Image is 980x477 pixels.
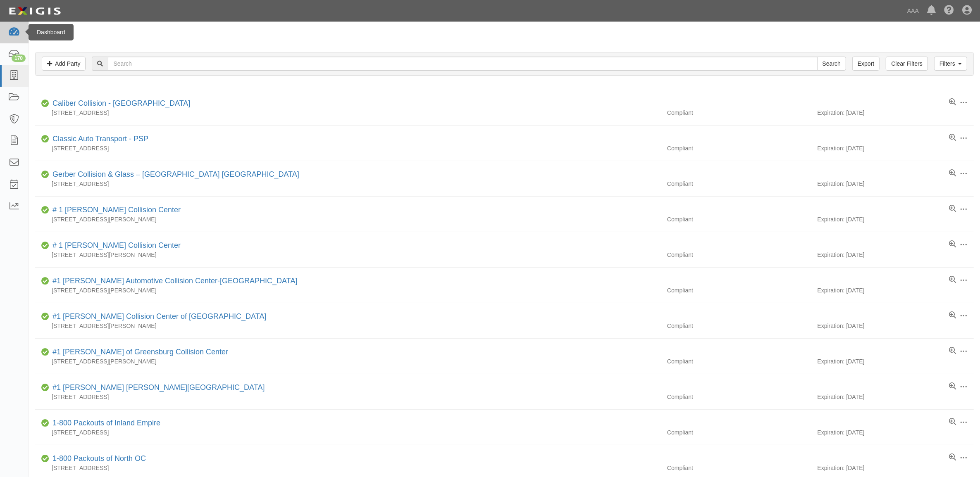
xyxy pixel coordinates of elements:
[818,357,974,365] div: Expiration: [DATE]
[934,57,967,71] a: Filters
[49,311,267,322] div: #1 Cochran Collision Center of Greensburg
[661,286,818,294] div: Compliant
[949,382,956,391] a: View results summary
[818,109,974,117] div: Expiration: [DATE]
[41,349,49,355] i: Compliant
[52,419,160,427] a: 1-800 Packouts of Inland Empire
[35,31,974,42] h1: Parties
[52,348,228,356] a: #1 [PERSON_NAME] of Greensburg Collision Center
[29,24,74,40] div: Dashboard
[818,144,974,152] div: Expiration: [DATE]
[35,180,661,188] div: [STREET_ADDRESS]
[6,4,63,19] img: logo-5460c22ac91f19d4615b14bd174203de0afe785f0fc80cf4dbbc73dc1793850b.png
[41,207,49,213] i: Compliant
[49,382,265,393] div: #1 Cochran Robinson Township
[42,57,86,71] a: Add Party
[661,251,818,259] div: Compliant
[49,347,228,358] div: #1 Cochran of Greensburg Collision Center
[661,322,818,330] div: Compliant
[52,99,190,107] a: Caliber Collision - [GEOGRAPHIC_DATA]
[818,464,974,472] div: Expiration: [DATE]
[41,136,49,142] i: Compliant
[41,456,49,462] i: Compliant
[52,206,181,214] a: # 1 [PERSON_NAME] Collision Center
[661,464,818,472] div: Compliant
[886,57,928,71] a: Clear Filters
[49,134,148,145] div: Classic Auto Transport - PSP
[41,385,49,391] i: Compliant
[661,180,818,188] div: Compliant
[903,2,923,19] a: AAA
[12,55,26,62] div: 170
[949,418,956,426] a: View results summary
[35,464,661,472] div: [STREET_ADDRESS]
[661,357,818,365] div: Compliant
[41,314,49,320] i: Compliant
[949,276,956,284] a: View results summary
[818,251,974,259] div: Expiration: [DATE]
[41,243,49,249] i: Compliant
[35,286,661,294] div: [STREET_ADDRESS][PERSON_NAME]
[661,144,818,152] div: Compliant
[52,170,299,178] a: Gerber Collision & Glass – [GEOGRAPHIC_DATA] [GEOGRAPHIC_DATA]
[41,420,49,426] i: Compliant
[35,322,661,330] div: [STREET_ADDRESS][PERSON_NAME]
[41,101,49,107] i: Compliant
[49,205,181,216] div: # 1 Cochran Collision Center
[35,357,661,365] div: [STREET_ADDRESS][PERSON_NAME]
[949,134,956,142] a: View results summary
[49,98,190,109] div: Caliber Collision - Gainesville
[52,277,298,285] a: #1 [PERSON_NAME] Automotive Collision Center-[GEOGRAPHIC_DATA]
[818,428,974,437] div: Expiration: [DATE]
[49,169,299,180] div: Gerber Collision & Glass – Houston Brighton
[35,144,661,152] div: [STREET_ADDRESS]
[818,393,974,401] div: Expiration: [DATE]
[949,453,956,462] a: View results summary
[661,109,818,117] div: Compliant
[49,418,160,429] div: 1-800 Packouts of Inland Empire
[49,276,298,287] div: #1 Cochran Automotive Collision Center-Monroeville
[52,312,267,320] a: #1 [PERSON_NAME] Collision Center of [GEOGRAPHIC_DATA]
[52,241,181,249] a: # 1 [PERSON_NAME] Collision Center
[41,172,49,178] i: Compliant
[49,453,146,464] div: 1-800 Packouts of North OC
[52,135,148,143] a: Classic Auto Transport - PSP
[661,215,818,223] div: Compliant
[949,169,956,178] a: View results summary
[52,454,146,463] a: 1-800 Packouts of North OC
[949,205,956,213] a: View results summary
[944,6,954,16] i: Help Center - Complianz
[35,251,661,259] div: [STREET_ADDRESS][PERSON_NAME]
[41,278,49,284] i: Compliant
[949,347,956,355] a: View results summary
[818,215,974,223] div: Expiration: [DATE]
[949,240,956,249] a: View results summary
[49,240,181,251] div: # 1 Cochran Collision Center
[35,428,661,437] div: [STREET_ADDRESS]
[35,393,661,401] div: [STREET_ADDRESS]
[35,109,661,117] div: [STREET_ADDRESS]
[818,322,974,330] div: Expiration: [DATE]
[818,286,974,294] div: Expiration: [DATE]
[818,180,974,188] div: Expiration: [DATE]
[949,311,956,320] a: View results summary
[108,57,817,71] input: Search
[949,98,956,107] a: View results summary
[661,428,818,437] div: Compliant
[852,57,880,71] a: Export
[52,383,265,392] a: #1 [PERSON_NAME] [PERSON_NAME][GEOGRAPHIC_DATA]
[661,393,818,401] div: Compliant
[817,57,846,71] input: Search
[35,215,661,223] div: [STREET_ADDRESS][PERSON_NAME]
